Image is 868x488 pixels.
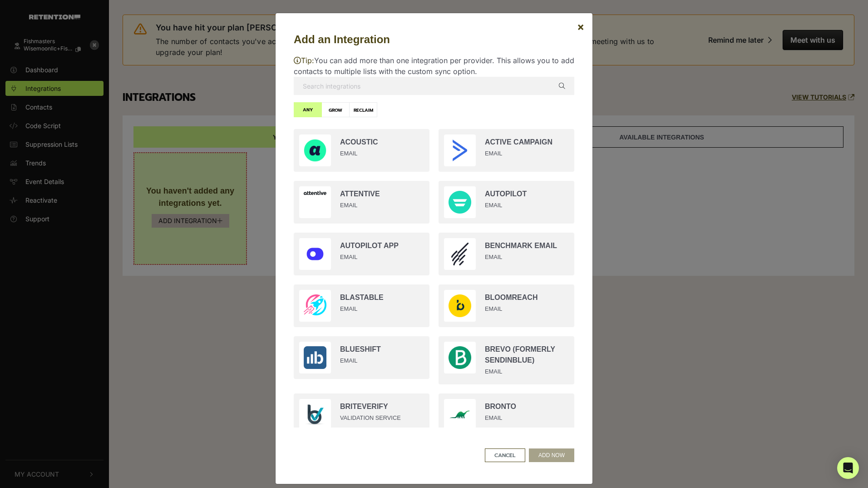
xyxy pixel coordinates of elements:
[294,56,314,65] span: Tip:
[577,20,584,33] span: ×
[294,77,574,95] input: Search integrations
[570,14,592,40] button: Close
[294,55,574,77] p: You can add more than one integration per provider. This allows you to add contacts to multiple l...
[349,102,377,117] label: RECLAIM
[837,457,859,479] div: Open Intercom Messenger
[294,102,322,117] label: ANY
[294,31,574,48] h5: Add an Integration
[321,102,350,117] label: GROW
